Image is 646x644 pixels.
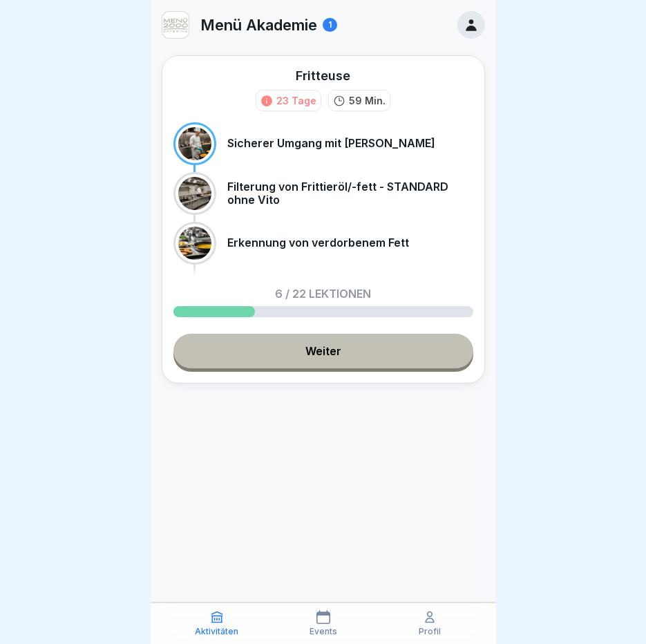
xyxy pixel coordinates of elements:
[349,93,386,108] p: 59 Min.
[195,627,238,636] p: Aktivitäten
[275,288,371,299] p: 6 / 22 Lektionen
[419,627,441,636] p: Profil
[323,18,337,32] div: 1
[296,67,350,84] div: Fritteuse
[173,334,473,368] a: Weiter
[162,12,189,38] img: v3gslzn6hrr8yse5yrk8o2yg.png
[227,236,409,249] p: Erkennung von verdorbenem Fett
[310,627,337,636] p: Events
[227,137,435,150] p: Sicherer Umgang mit [PERSON_NAME]
[276,93,316,108] div: 23 Tage
[227,180,473,207] p: Filterung von Frittieröl/-fett - STANDARD ohne Vito
[200,16,317,34] p: Menü Akademie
